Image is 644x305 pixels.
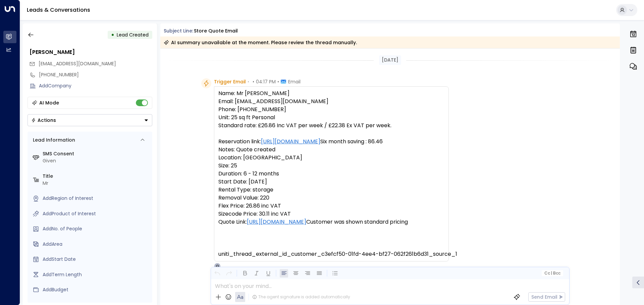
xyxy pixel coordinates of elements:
[214,78,246,85] span: Trigger Email
[253,78,254,85] span: •
[43,286,150,293] div: AddBudget
[213,269,221,278] button: Undo
[225,269,233,278] button: Redo
[31,117,56,123] div: Actions
[248,78,249,85] span: •
[252,294,350,300] div: The agent signature is added automatically
[30,48,152,56] div: [PERSON_NAME]
[256,78,276,85] span: 04:17 PM
[551,271,552,276] span: |
[43,157,150,164] div: Given
[39,60,116,67] span: [EMAIL_ADDRESS][DOMAIN_NAME]
[27,6,90,14] a: Leads & Conversations
[164,39,357,46] div: AI summary unavailable at the moment. Please review the thread manually.
[277,78,279,85] span: •
[117,31,149,38] span: Lead Created
[39,82,152,89] div: AddCompany
[43,256,150,263] div: AddStart Date
[544,271,560,276] span: Cc Bcc
[541,270,563,277] button: Cc|Bcc
[261,138,320,146] a: [URL][DOMAIN_NAME]
[111,29,114,41] div: •
[39,99,59,106] div: AI Mode
[164,27,193,34] span: Subject Line:
[218,89,444,258] pre: Name: Mr [PERSON_NAME] Email: [EMAIL_ADDRESS][DOMAIN_NAME] Phone: [PHONE_NUMBER] Unit: 25 sq ft P...
[379,55,401,65] div: [DATE]
[43,225,150,232] div: AddNo. of People
[43,241,150,248] div: AddArea
[28,114,152,126] div: Button group with a nested menu
[247,218,306,226] a: [URL][DOMAIN_NAME]
[194,27,238,34] div: Store Quote Email
[288,78,301,85] span: Email
[43,180,150,187] div: Mr
[43,271,150,278] div: AddTerm Length
[39,60,116,67] span: johnjack@gmail.com
[43,210,150,217] div: AddProduct of Interest
[43,173,150,180] label: Title
[43,150,150,157] label: SMS Consent
[31,137,75,144] div: Lead Information
[214,263,221,270] div: O
[28,114,152,126] button: Actions
[39,71,152,78] div: [PHONE_NUMBER]
[43,195,150,202] div: AddRegion of Interest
